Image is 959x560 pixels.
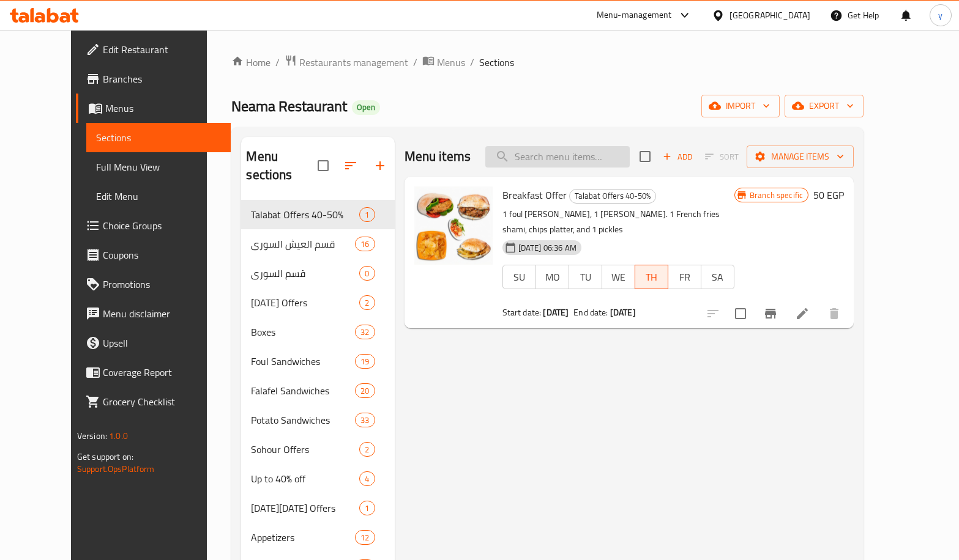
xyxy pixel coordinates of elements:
div: Talabat Offers 40-50% [569,189,656,204]
span: Choice Groups [103,218,222,233]
div: Appetizers12 [241,523,394,552]
div: Boxes [251,325,355,339]
a: Promotions [76,270,231,299]
h6: 50 EGP [813,186,844,204]
h2: Menu items [405,147,471,166]
span: 12 [356,532,374,543]
li: / [413,55,417,70]
a: Upsell [76,328,231,358]
a: Edit Menu [86,182,231,211]
span: TU [574,268,597,286]
span: 2 [360,297,374,309]
button: MO [535,265,569,289]
span: 20 [356,385,374,397]
a: Full Menu View [86,152,231,182]
button: SA [701,265,734,289]
span: 0 [360,268,374,279]
div: Potato Sandwiches33 [241,405,394,435]
span: Add [661,150,694,164]
span: Up to 40% off [251,471,359,486]
span: 32 [356,326,374,338]
span: قسم السوري [251,266,359,281]
span: Appetizers [251,530,355,545]
b: [DATE] [610,304,636,320]
a: Branches [76,64,231,94]
span: Menus [105,101,222,116]
span: Select section first [697,147,747,166]
span: Manage items [756,149,844,164]
a: Menus [76,94,231,123]
div: [GEOGRAPHIC_DATA] [730,9,810,22]
span: Open [352,102,380,112]
a: Restaurants management [285,54,408,70]
span: SA [706,268,730,286]
a: Choice Groups [76,211,231,240]
li: / [470,55,474,70]
span: Foul Sandwiches [251,354,355,369]
span: Edit Restaurant [103,42,222,57]
span: Coverage Report [103,365,222,380]
div: Talabat Offers 40-50%1 [241,200,394,229]
div: Sohour Offers2 [241,435,394,464]
div: قسم العيش السوري16 [241,229,394,259]
span: قسم العيش السوري [251,237,355,251]
span: WE [607,268,630,286]
span: Menus [437,55,465,70]
span: Select all sections [310,153,336,179]
span: [DATE][DATE] Offers [251,501,359,515]
button: delete [819,299,849,328]
span: 16 [356,238,374,250]
span: [DATE] Offers [251,295,359,310]
div: Ramadan Offers [251,295,359,310]
nav: breadcrumb [231,54,864,70]
a: Coverage Report [76,358,231,387]
button: import [701,95,780,117]
span: Falafel Sandwiches [251,383,355,398]
span: SU [508,268,531,286]
div: Up to 40% off4 [241,464,394,493]
span: Sections [96,130,222,145]
h2: Menu sections [246,147,317,184]
span: Add item [658,147,697,166]
a: Menus [422,54,465,70]
img: Breakfast Offer [414,186,493,265]
a: Coupons [76,240,231,270]
div: قسم السوري0 [241,259,394,288]
span: Sohour Offers [251,442,359,457]
span: Breakfast Offer [502,186,567,204]
span: Sort sections [336,151,365,180]
a: Edit Restaurant [76,35,231,64]
span: TH [640,268,663,286]
a: Edit menu item [795,306,810,321]
span: Talabat Offers 40-50% [570,189,655,203]
button: export [785,95,864,117]
span: Sections [479,55,514,70]
span: 33 [356,414,374,426]
div: Menu-management [597,8,672,23]
div: items [355,413,375,427]
span: 4 [360,473,374,485]
span: 1 [360,503,374,514]
input: search [485,146,630,168]
span: Neama Restaurant [231,92,347,120]
div: items [359,207,375,222]
a: Menu disclaimer [76,299,231,328]
div: Falafel Sandwiches20 [241,376,394,405]
div: Black Friday Offers [251,501,359,515]
span: Select section [632,144,658,169]
div: items [355,325,375,339]
span: Restaurants management [299,55,408,70]
button: SU [502,265,536,289]
button: Branch-specific-item [756,299,785,328]
span: Grocery Checklist [103,394,222,409]
div: items [359,501,375,515]
span: 19 [356,356,374,367]
span: Get support on: [77,449,133,465]
div: Potato Sandwiches [251,413,355,427]
button: WE [602,265,635,289]
span: Talabat Offers 40-50% [251,207,359,222]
